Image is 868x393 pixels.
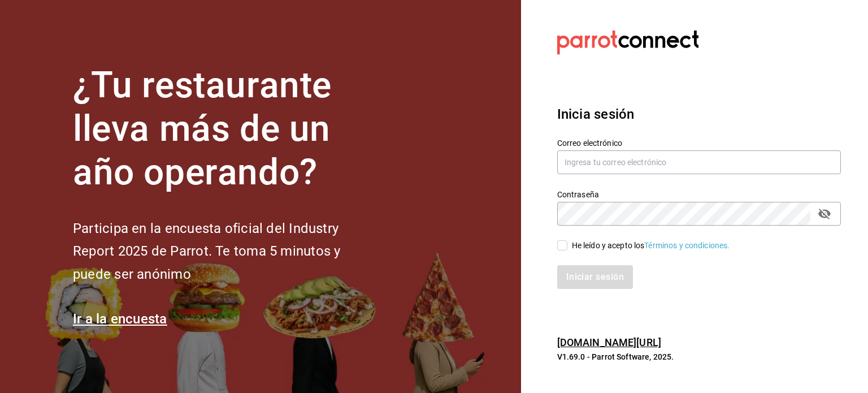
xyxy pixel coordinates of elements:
[572,240,730,252] div: He leído y acepto los
[557,351,841,362] p: V1.69.0 - Parrot Software, 2025.
[557,336,661,348] a: [DOMAIN_NAME][URL]
[557,191,841,198] label: Contraseña
[73,311,167,327] a: Ir a la encuesta
[73,217,378,286] h2: Participa en la encuesta oficial del Industry Report 2025 de Parrot. Te toma 5 minutos y puede se...
[644,241,730,250] a: Términos y condiciones.
[557,150,841,174] input: Ingresa tu correo electrónico
[557,139,841,147] label: Correo electrónico
[557,104,841,124] h3: Inicia sesión
[815,204,834,223] button: passwordField
[73,64,378,194] h1: ¿Tu restaurante lleva más de un año operando?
